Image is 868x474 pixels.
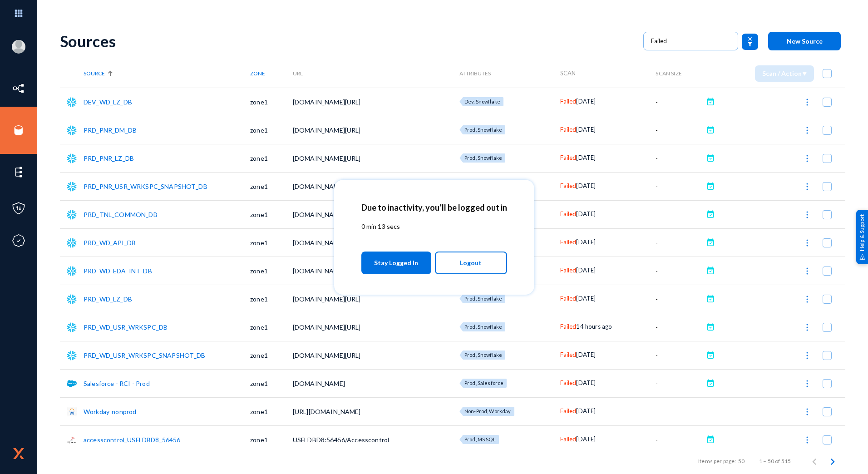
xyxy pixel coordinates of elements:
button: Logout [435,252,507,274]
p: 0 min 13 secs [361,222,507,231]
h2: Due to inactivity, you’ll be logged out in [361,202,507,212]
button: Stay Logged In [361,252,432,274]
span: Logout [460,255,482,271]
span: Stay Logged In [374,255,418,271]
